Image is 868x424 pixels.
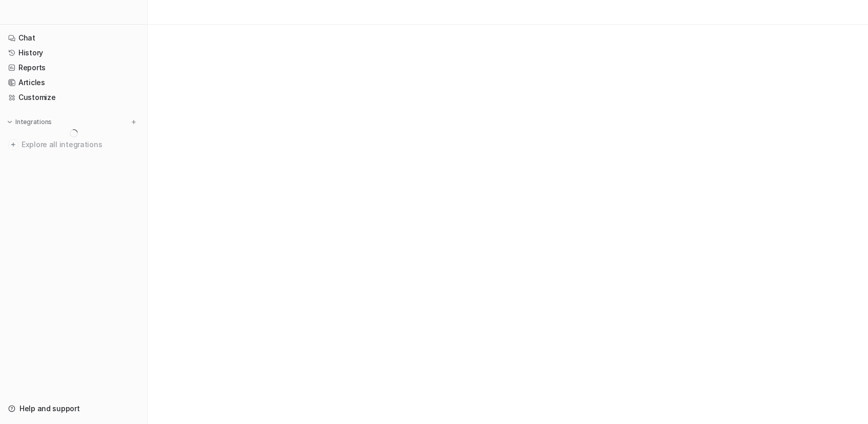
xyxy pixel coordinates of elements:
button: Integrations [4,117,55,127]
a: Reports [4,60,143,75]
a: Chat [4,31,143,45]
a: History [4,46,143,60]
img: menu_add.svg [130,118,137,126]
a: Articles [4,75,143,90]
img: expand menu [6,118,13,126]
a: Explore all integrations [4,137,143,152]
a: Customize [4,90,143,105]
p: Integrations [15,118,52,126]
a: Help and support [4,401,143,416]
span: Explore all integrations [22,136,139,153]
img: explore all integrations [8,139,18,150]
